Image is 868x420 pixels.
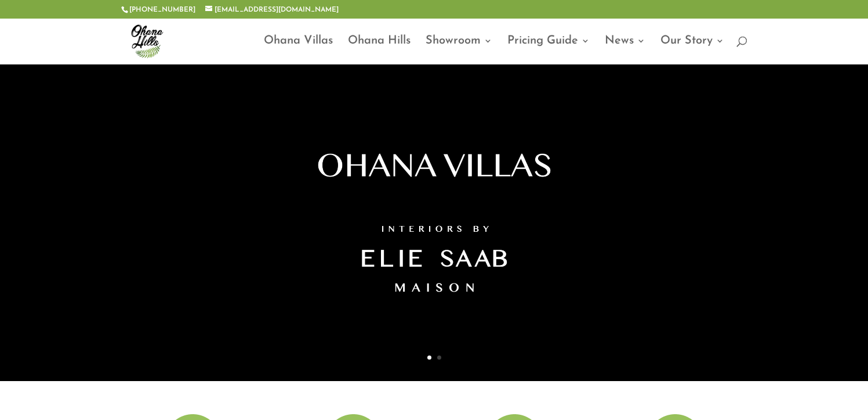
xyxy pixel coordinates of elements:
[605,37,645,64] a: News
[205,6,339,13] a: [EMAIL_ADDRESS][DOMAIN_NAME]
[437,356,441,360] a: 2
[660,37,724,64] a: Our Story
[348,37,411,64] a: Ohana Hills
[426,37,492,64] a: Showroom
[507,37,590,64] a: Pricing Guide
[129,6,195,13] a: [PHONE_NUMBER]
[124,17,170,64] img: ohana-hills
[264,37,333,64] a: Ohana Villas
[427,356,431,360] a: 1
